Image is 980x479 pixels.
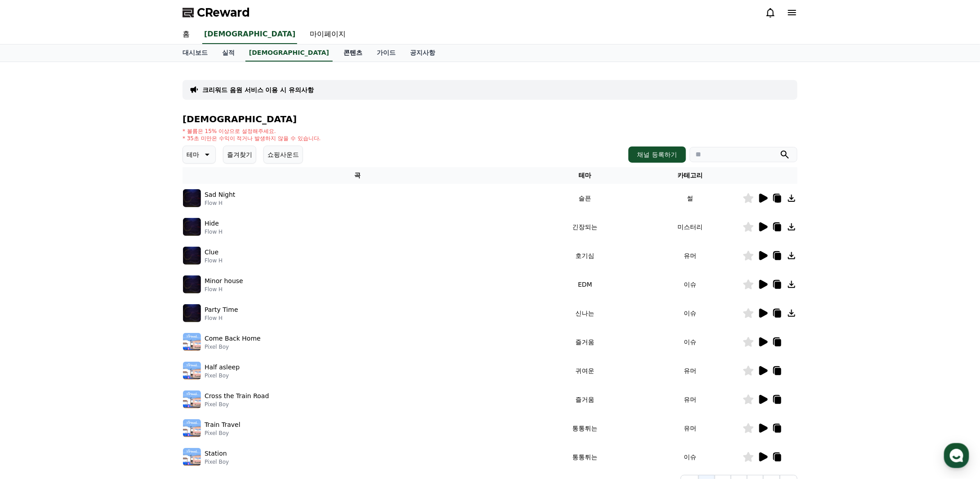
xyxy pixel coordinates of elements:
[205,420,241,430] p: Train Travel
[637,184,743,213] td: 썰
[637,356,743,385] td: 유머
[637,385,743,414] td: 유머
[205,401,269,408] p: Pixel Boy
[197,5,250,20] span: CReward
[187,148,199,161] p: 테마
[336,44,370,62] a: 콘텐츠
[533,328,638,356] td: 즐거움
[215,44,242,62] a: 실적
[205,190,235,200] p: Sad Night
[175,25,197,44] a: 홈
[59,285,116,307] a: 대화
[303,25,353,44] a: 마이페이지
[202,85,314,94] a: 크리워드 음원 서비스 이용 시 유의사항
[637,299,743,328] td: 이슈
[533,356,638,385] td: 귀여운
[533,241,638,270] td: 호기심
[3,285,59,307] a: 홈
[205,276,243,286] p: Minor house
[245,44,333,62] a: [DEMOGRAPHIC_DATA]
[205,391,269,401] p: Cross the Train Road
[183,448,201,466] img: music
[533,213,638,241] td: 긴장되는
[183,135,321,142] p: * 35초 미만은 수익이 적거나 발생하지 않을 수 있습니다.
[205,458,229,466] p: Pixel Boy
[183,275,201,293] img: music
[533,414,638,443] td: 통통튀는
[205,219,219,228] p: Hide
[139,298,150,306] span: 설정
[637,328,743,356] td: 이슈
[183,114,797,124] h4: [DEMOGRAPHIC_DATA]
[205,363,240,372] p: Half asleep
[183,390,201,408] img: music
[116,285,173,307] a: 설정
[205,372,240,379] p: Pixel Boy
[637,241,743,270] td: 유머
[205,200,235,207] p: Flow H
[183,5,250,20] a: CReward
[637,167,743,184] th: 카테고리
[370,44,403,62] a: 가이드
[637,443,743,471] td: 이슈
[205,248,218,257] p: Clue
[628,146,686,163] button: 채널 등록하기
[403,44,442,62] a: 공지사항
[183,333,201,351] img: music
[205,257,223,264] p: Flow H
[183,167,533,184] th: 곡
[82,299,93,306] span: 대화
[183,247,201,265] img: music
[205,305,238,315] p: Party Time
[183,128,321,135] p: * 볼륨은 15% 이상으로 설정해주세요.
[637,414,743,443] td: 유머
[533,299,638,328] td: 신나는
[28,298,34,306] span: 홈
[175,44,215,62] a: 대시보드
[533,270,638,299] td: EDM
[533,443,638,471] td: 통통튀는
[205,315,238,322] p: Flow H
[637,270,743,299] td: 이슈
[205,343,261,350] p: Pixel Boy
[205,430,241,437] p: Pixel Boy
[205,228,223,235] p: Flow H
[533,167,638,184] th: 테마
[533,184,638,213] td: 슬픈
[223,146,256,164] button: 즐겨찾기
[533,385,638,414] td: 즐거움
[183,146,216,164] button: 테마
[183,304,201,322] img: music
[202,25,297,44] a: [DEMOGRAPHIC_DATA]
[205,449,227,458] p: Station
[637,213,743,241] td: 미스터리
[183,189,201,207] img: music
[183,218,201,236] img: music
[183,362,201,380] img: music
[263,146,303,164] button: 쇼핑사운드
[205,286,243,293] p: Flow H
[205,334,261,343] p: Come Back Home
[183,419,201,437] img: music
